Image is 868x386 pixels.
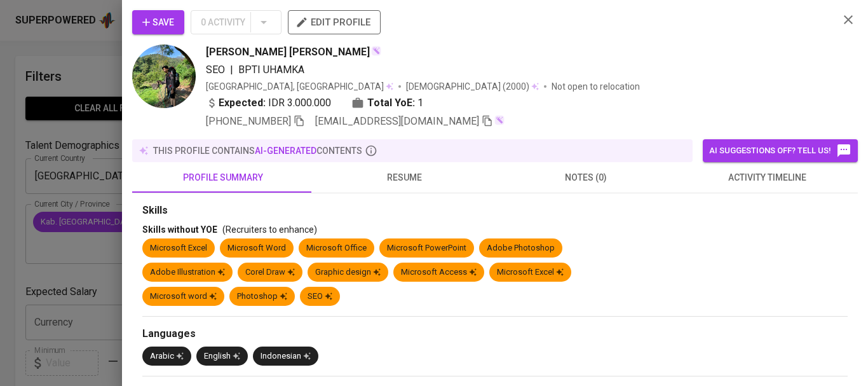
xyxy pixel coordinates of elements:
[288,10,381,34] button: edit profile
[552,80,640,93] p: Not open to relocation
[230,62,233,78] span: |
[206,45,370,60] span: [PERSON_NAME] [PERSON_NAME]
[322,170,488,186] span: resume
[142,15,174,31] span: Save
[132,45,196,108] img: 535d1b2fa08d43df64c80b70385beb4d.jpg
[219,95,266,111] b: Expected:
[150,266,225,279] div: Adobe Illustration
[406,80,503,93] span: [DEMOGRAPHIC_DATA]
[308,291,332,303] div: SEO
[387,242,466,254] div: Microsoft PowerPoint
[204,350,240,362] div: English
[367,95,415,111] b: Total YoE:
[150,350,184,362] div: Arabic
[238,64,304,76] span: BPTI UHAMKA
[487,242,555,254] div: Adobe Photoshop
[315,266,381,279] div: Graphic design
[245,266,295,279] div: Corel Draw
[298,14,370,31] span: edit profile
[140,170,306,186] span: profile summary
[503,170,669,186] span: notes (0)
[153,144,362,157] p: this profile contains contents
[401,266,477,279] div: Microsoft Access
[227,242,286,254] div: Microsoft Word
[150,242,207,254] div: Microsoft Excel
[206,95,331,111] div: IDR 3.000.000
[255,146,316,156] span: AI-generated
[142,224,217,235] span: Skills without YOE
[237,291,287,303] div: Photoshop
[703,139,858,162] button: AI suggestions off? Tell us!
[222,224,317,235] span: (Recruiters to enhance)
[150,291,217,303] div: Microsoft word
[406,80,539,93] div: (2000)
[206,115,291,127] span: [PHONE_NUMBER]
[206,80,393,93] div: [GEOGRAPHIC_DATA], [GEOGRAPHIC_DATA]
[288,17,381,27] a: edit profile
[417,95,423,111] span: 1
[206,64,225,76] span: SEO
[132,10,184,34] button: Save
[261,350,311,362] div: Indonesian
[142,203,848,218] div: Skills
[315,115,479,127] span: [EMAIL_ADDRESS][DOMAIN_NAME]
[497,266,564,279] div: Microsoft Excel
[684,170,851,186] span: activity timeline
[142,327,848,341] div: Languages
[494,115,505,125] img: magic_wand.svg
[709,143,851,158] span: AI suggestions off? Tell us!
[371,46,381,56] img: magic_wand.svg
[306,242,367,254] div: Microsoft Office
